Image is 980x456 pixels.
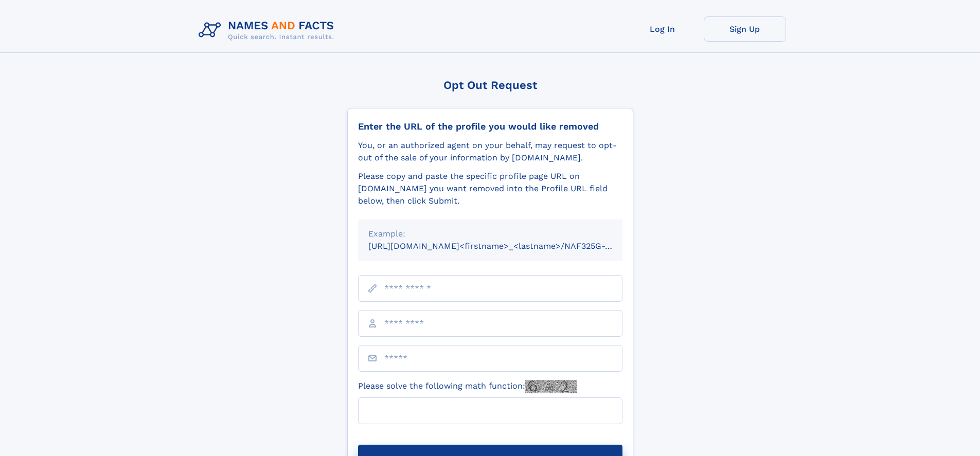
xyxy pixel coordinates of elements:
[368,241,642,251] small: [URL][DOMAIN_NAME]<firstname>_<lastname>/NAF325G-xxxxxxxx
[194,16,343,44] img: Logo Names and Facts
[358,139,622,164] div: You, or an authorized agent on your behalf, may request to opt-out of the sale of your informatio...
[621,16,704,42] a: Log In
[358,121,622,132] div: Enter the URL of the profile you would like removed
[358,170,622,207] div: Please copy and paste the specific profile page URL on [DOMAIN_NAME] you want removed into the Pr...
[358,380,577,393] label: Please solve the following math function:
[347,79,633,92] div: Opt Out Request
[368,228,612,240] div: Example:
[704,16,786,42] a: Sign Up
